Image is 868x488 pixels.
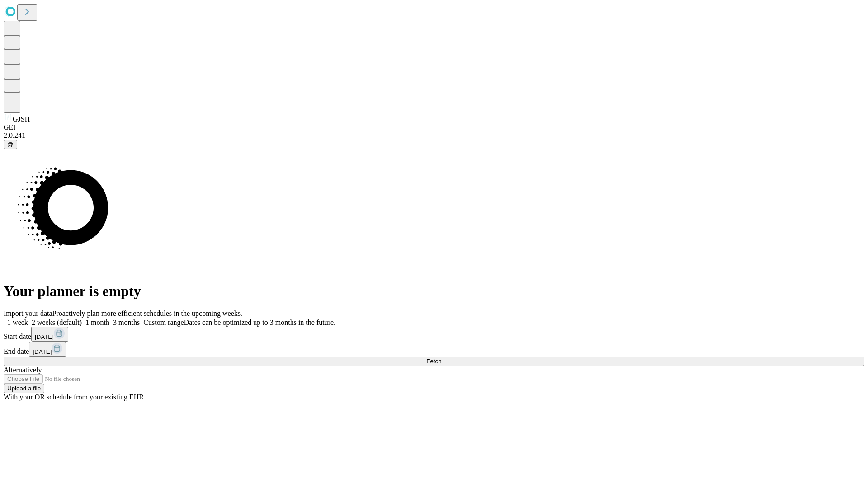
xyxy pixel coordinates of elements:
span: 3 months [113,319,140,326]
button: Upload a file [4,384,44,393]
button: [DATE] [29,342,66,357]
span: 1 month [85,319,109,326]
span: Custom range [143,319,184,326]
span: Proactively plan more efficient schedules in the upcoming weeks. [52,310,242,317]
button: [DATE] [31,327,68,342]
span: GJSH [13,115,30,123]
button: Fetch [4,357,864,366]
span: 2 weeks (default) [32,319,82,326]
span: Alternatively [4,366,42,374]
span: [DATE] [35,333,54,340]
div: Start date [4,327,864,342]
span: @ [7,141,14,148]
h1: Your planner is empty [4,283,864,300]
div: 2.0.241 [4,131,864,140]
span: Import your data [4,310,52,317]
div: End date [4,342,864,357]
span: With your OR schedule from your existing EHR [4,393,144,401]
span: Dates can be optimized up to 3 months in the future. [184,319,335,326]
span: 1 week [7,319,28,326]
span: Fetch [426,358,441,365]
div: GEI [4,123,864,131]
button: @ [4,140,17,149]
span: [DATE] [33,348,52,355]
